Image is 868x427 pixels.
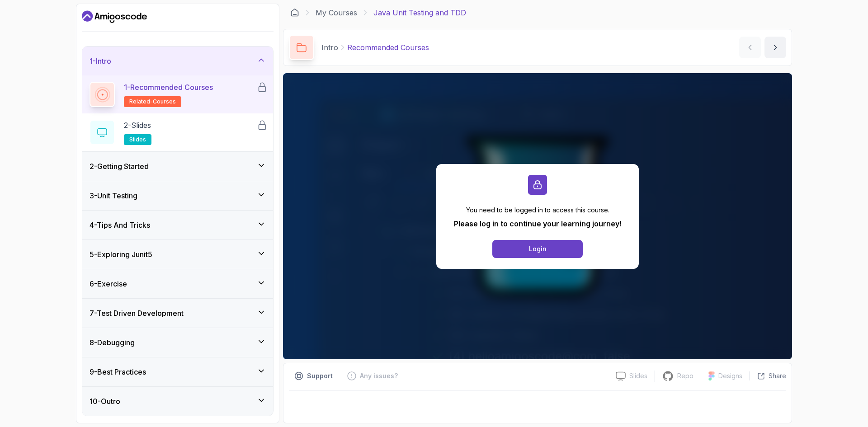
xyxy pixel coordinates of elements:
button: Support button [289,369,338,383]
h3: 1 - Intro [90,56,111,66]
button: next content [764,37,786,58]
button: 9-Best Practices [82,357,273,386]
p: Slides [629,371,647,380]
a: My Courses [316,7,357,18]
button: 1-Intro [82,47,273,75]
button: Login [492,240,583,258]
button: 2-Slidesslides [90,120,266,145]
h3: 7 - Test Driven Development [90,308,184,319]
p: Recommended Courses [347,42,429,53]
span: slides [129,136,146,143]
p: Support [307,371,333,380]
p: Please log in to continue your learning journey! [454,218,622,229]
h3: 5 - Exploring Junit5 [90,249,152,260]
p: Share [769,371,786,380]
span: related-courses [129,98,176,105]
p: 1 - Recommended Courses [124,82,213,93]
h3: 3 - Unit Testing [90,190,137,201]
h3: 6 - Exercise [90,278,127,289]
div: Login [529,244,547,253]
p: Java Unit Testing and TDD [373,7,466,18]
p: Intro [321,42,338,53]
h3: 2 - Getting Started [90,161,149,172]
h3: 4 - Tips And Tricks [90,220,150,230]
button: 3-Unit Testing [82,181,273,210]
h3: 9 - Best Practices [90,366,146,377]
p: Designs [718,371,742,380]
button: 1-Recommended Coursesrelated-courses [90,82,266,107]
button: 2-Getting Started [82,152,273,181]
button: 4-Tips And Tricks [82,211,273,239]
button: 5-Exploring Junit5 [82,240,273,269]
a: Dashboard [82,9,147,24]
h3: 10 - Outro [90,396,120,407]
button: 8-Debugging [82,328,273,357]
p: Any issues? [360,371,398,380]
button: 10-Outro [82,387,273,416]
button: previous content [739,37,761,58]
button: 6-Exercise [82,269,273,298]
button: 7-Test Driven Development [82,299,273,328]
button: Share [750,371,786,380]
p: You need to be logged in to access this course. [454,206,622,215]
p: Repo [677,371,693,380]
p: 2 - Slides [124,120,151,131]
h3: 8 - Debugging [90,337,135,348]
a: Dashboard [290,8,299,17]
